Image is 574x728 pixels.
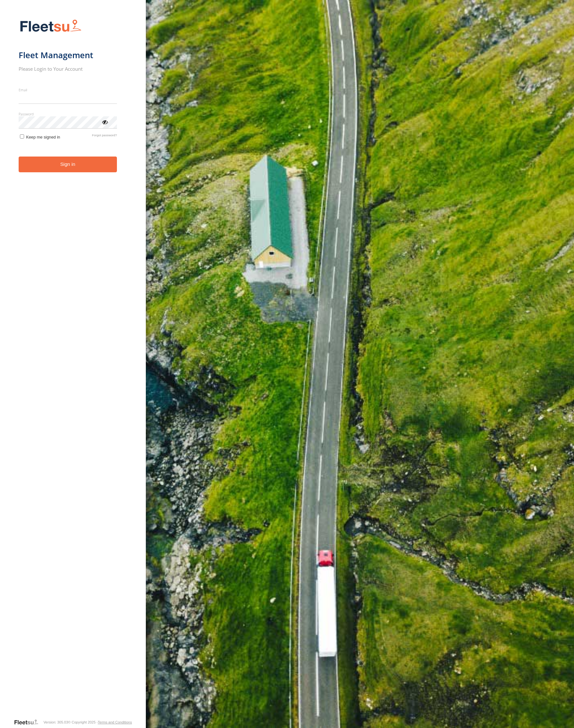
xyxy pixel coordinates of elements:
div: Version: 305.03 [43,720,68,724]
div: © Copyright 2025 - [68,720,132,724]
label: Password [19,112,117,116]
label: Email [19,87,117,92]
img: Fleetsu [19,18,83,34]
div: ViewPassword [102,119,108,125]
form: main [19,15,128,718]
span: Keep me signed in [26,135,60,139]
h2: Please Login to Your Account [19,66,117,72]
a: Terms and Conditions [98,720,132,724]
a: Visit our Website [14,719,43,725]
button: Sign in [19,157,117,172]
a: Forgot password? [92,133,117,139]
h1: Fleet Management [19,50,117,60]
input: Keep me signed in [20,134,24,139]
